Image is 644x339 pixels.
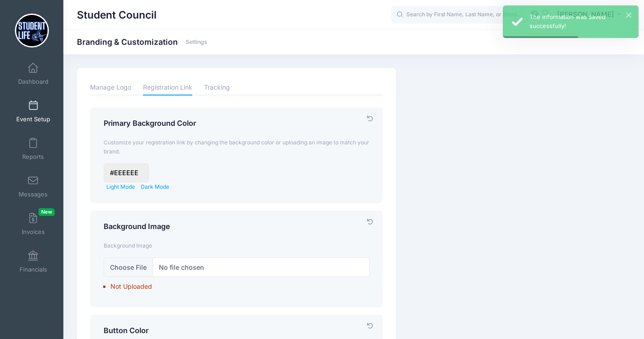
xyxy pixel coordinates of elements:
[15,14,49,48] img: Student Council
[551,5,630,25] button: [PERSON_NAME]
[626,13,631,18] button: ×
[90,80,131,95] a: Manage Logo
[143,80,192,95] a: Registration Link
[22,153,44,161] span: Reports
[16,115,50,123] span: Event Setup
[530,13,631,30] div: The information was saved successfully!
[186,39,207,46] a: Settings
[110,277,370,296] label: Not Uploaded
[12,133,55,165] a: Reports
[19,266,47,273] span: Financials
[106,183,135,190] a: Light Mode
[19,191,48,198] span: Messages
[104,326,370,335] h4: Button Color
[12,208,55,240] a: InvoicesNew
[18,78,48,86] span: Dashboard
[12,95,55,127] a: Event Setup
[104,242,152,249] span: Background Image
[104,119,370,128] h4: Primary Background Color
[12,246,55,277] a: Financials
[77,37,207,47] h1: Branding & Customization
[391,6,527,24] input: Search by First Name, Last Name, or Email...
[12,171,55,202] a: Messages
[204,80,230,95] a: Tracking
[141,183,169,190] a: Dark Mode
[12,58,55,90] a: Dashboard
[38,208,55,216] span: New
[104,139,369,155] span: Customize your registration link by changing the background color or uploading an image to match ...
[104,222,370,231] h4: Background Image
[77,5,157,25] h1: Student Council
[22,228,45,236] span: Invoices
